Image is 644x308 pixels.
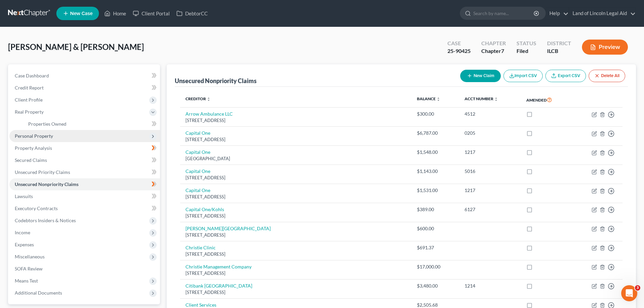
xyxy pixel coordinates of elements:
i: unfold_more [436,97,440,101]
span: Codebtors Insiders & Notices [15,218,76,223]
div: [STREET_ADDRESS] [185,194,406,200]
span: Executory Contracts [15,205,58,211]
a: Capital One [185,168,210,174]
a: Export CSV [545,70,586,82]
div: $17,000.00 [417,263,454,270]
a: Creditor unfold_more [185,96,211,101]
div: 1217 [465,187,516,194]
a: Property Analysis [9,142,160,154]
a: Land of Lincoln Legal Aid [569,7,636,19]
div: 25-90425 [447,47,471,55]
span: Client Profile [15,97,43,103]
a: Properties Owned [23,118,160,130]
span: Properties Owned [28,121,66,127]
span: Lawsuits [15,193,33,199]
a: Credit Report [9,82,160,94]
div: $1,548.00 [417,149,454,156]
div: [STREET_ADDRESS] [185,289,406,296]
a: Case Dashboard [9,70,160,82]
a: Lawsuits [9,190,160,202]
div: [STREET_ADDRESS] [185,270,406,276]
span: Credit Report [15,85,44,90]
button: Preview [582,40,628,55]
div: $1,143.00 [417,168,454,175]
a: Executory Contracts [9,202,160,214]
a: [PERSON_NAME][GEOGRAPHIC_DATA] [185,226,271,231]
button: Import CSV [503,70,543,82]
div: [STREET_ADDRESS] [185,136,406,143]
div: [STREET_ADDRESS] [185,232,406,238]
div: Filed [517,47,536,55]
div: [GEOGRAPHIC_DATA] [185,156,406,162]
a: Home [101,7,129,19]
div: $389.00 [417,206,454,213]
span: 7 [501,48,504,54]
span: Miscellaneous [15,254,45,259]
div: Chapter [481,47,506,55]
a: Christie Clinic [185,245,216,250]
a: Client Services [185,302,216,308]
i: unfold_more [207,97,211,101]
a: DebtorCC [173,7,211,19]
div: 0205 [465,130,516,136]
iframe: Intercom live chat [621,285,637,301]
span: Income [15,230,30,235]
span: [PERSON_NAME] & [PERSON_NAME] [8,42,144,52]
span: Additional Documents [15,290,62,296]
span: Case Dashboard [15,73,49,78]
div: Status [517,40,536,47]
button: New Claim [460,70,501,82]
div: [STREET_ADDRESS] [185,213,406,219]
span: SOFA Review [15,266,43,271]
a: Client Portal [129,7,173,19]
span: Unsecured Nonpriority Claims [15,181,78,187]
div: 5016 [465,168,516,175]
span: Real Property [15,109,44,115]
div: [STREET_ADDRESS] [185,117,406,124]
span: Property Analysis [15,145,52,151]
i: unfold_more [494,97,498,101]
a: Help [546,7,569,19]
a: SOFA Review [9,263,160,275]
span: Secured Claims [15,157,47,163]
a: Capital One/Kohls [185,206,224,212]
div: ILCB [547,47,571,55]
div: [STREET_ADDRESS] [185,175,406,181]
div: $6,787.00 [417,130,454,136]
a: Capital One [185,149,210,155]
span: 3 [635,285,640,291]
a: Unsecured Nonpriority Claims [9,178,160,190]
span: Unsecured Priority Claims [15,169,70,175]
div: Chapter [481,40,506,47]
a: Capital One [185,130,210,136]
div: $3,480.00 [417,283,454,289]
input: Search by name... [473,7,535,19]
div: District [547,40,571,47]
div: Case [447,40,471,47]
span: New Case [70,11,93,16]
a: Balance unfold_more [417,96,440,101]
a: Christie Management Company [185,264,252,269]
a: Secured Claims [9,154,160,166]
span: Personal Property [15,133,53,139]
button: Delete All [589,70,625,82]
div: 1214 [465,283,516,289]
div: 4512 [465,111,516,117]
a: Citibank [GEOGRAPHIC_DATA] [185,283,252,289]
a: Acct Number unfold_more [465,96,498,101]
div: $600.00 [417,225,454,232]
span: Expenses [15,242,34,247]
span: Means Test [15,278,38,284]
a: Arrow Ambulance LLC [185,111,233,117]
div: [STREET_ADDRESS] [185,251,406,257]
div: Unsecured Nonpriority Claims [175,77,257,85]
div: $1,531.00 [417,187,454,194]
th: Amended [521,92,572,108]
div: $691.37 [417,244,454,251]
a: Capital One [185,187,210,193]
div: 1217 [465,149,516,156]
div: $300.00 [417,111,454,117]
a: Unsecured Priority Claims [9,166,160,178]
div: 6127 [465,206,516,213]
